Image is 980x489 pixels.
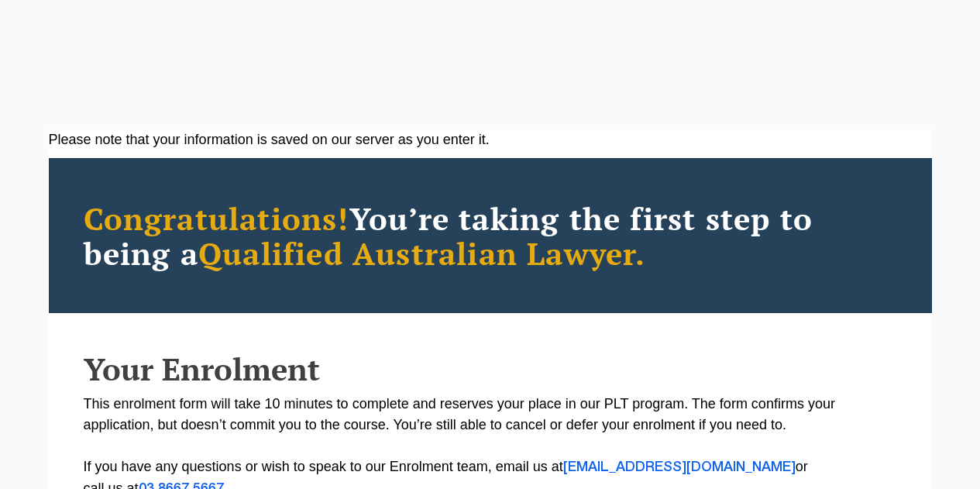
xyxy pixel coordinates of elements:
a: [EMAIL_ADDRESS][DOMAIN_NAME] [563,461,796,474]
span: Qualified Australian Lawyer. [198,232,646,274]
span: Congratulations! [84,198,349,239]
div: Please note that your information is saved on our server as you enter it. [49,129,932,150]
h2: Your Enrolment [84,352,897,386]
h2: You’re taking the first step to being a [84,201,897,270]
